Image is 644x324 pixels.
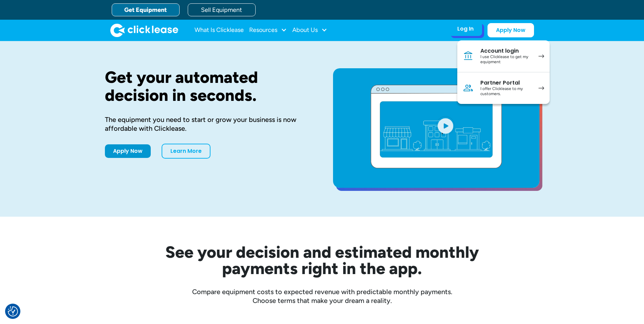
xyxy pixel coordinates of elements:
img: Bank icon [463,51,474,61]
div: Partner Portal [480,79,532,86]
img: Revisit consent button [8,306,18,317]
div: The equipment you need to start or grow your business is now affordable with Clicklease. [105,115,311,133]
div: Compare equipment costs to expected revenue with predictable monthly payments. Choose terms that ... [105,287,539,305]
div: Account login [480,48,532,54]
a: Account loginI use Clicklease to get my equipment [457,40,550,72]
h1: Get your automated decision in seconds. [105,68,311,104]
a: What Is Clicklease [195,23,244,37]
img: arrow [538,54,544,58]
img: arrow [538,86,544,90]
a: open lightbox [333,68,539,188]
a: Apply Now [487,23,534,37]
a: Get Equipment [112,3,180,16]
a: Partner PortalI offer Clicklease to my customers. [457,72,550,104]
div: I offer Clicklease to my customers. [480,86,532,97]
h2: See your decision and estimated monthly payments right in the app. [132,244,512,276]
a: Sell Equipment [188,3,256,16]
a: Learn More [162,144,210,159]
div: Log In [457,25,474,32]
div: Resources [249,23,287,37]
img: Person icon [463,83,474,93]
div: About Us [292,23,327,37]
img: Blue play button logo on a light blue circular background [436,116,455,135]
nav: Log In [457,40,550,104]
div: I use Clicklease to get my equipment [480,54,532,65]
img: Clicklease logo [110,23,178,37]
button: Consent Preferences [8,306,18,317]
a: Apply Now [105,144,151,158]
a: home [110,23,178,37]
